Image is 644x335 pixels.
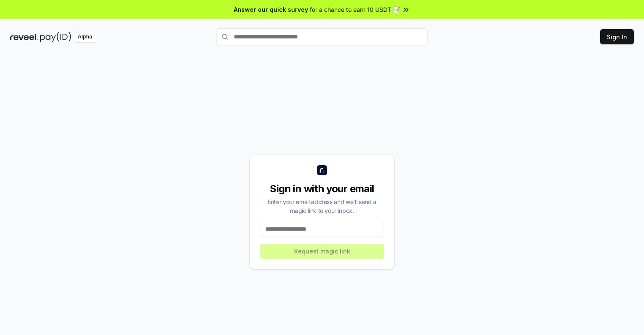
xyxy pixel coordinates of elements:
[260,197,384,215] div: Enter your email address and we’ll send a magic link to your inbox.
[234,5,308,14] span: Answer our quick survey
[310,5,400,14] span: for a chance to earn 10 USDT 📝
[600,29,634,44] button: Sign In
[260,182,384,196] div: Sign in with your email
[10,32,38,42] img: reveel_dark
[40,32,71,42] img: pay_id
[73,32,97,42] div: Alpha
[317,165,327,175] img: logo_small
